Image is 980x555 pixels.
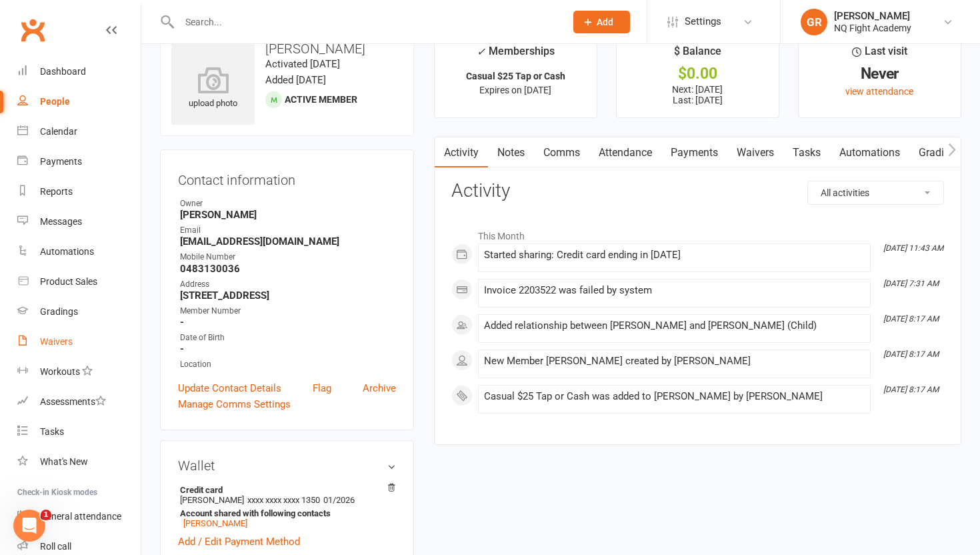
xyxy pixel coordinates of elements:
[180,278,396,291] div: Address
[40,366,80,377] div: Workouts
[17,297,141,327] a: Gradings
[834,22,911,34] div: NQ Fight Academy
[845,86,913,97] a: view attendance
[451,181,944,201] h3: Activity
[597,17,613,27] span: Add
[40,156,82,167] div: Payments
[40,276,97,287] div: Product Sales
[180,508,389,518] strong: Account shared with following contacts
[435,137,488,168] a: Activity
[323,495,355,505] span: 01/2026
[466,71,565,81] strong: Casual $25 Tap or Cash
[629,67,767,81] div: $0.00
[883,350,939,359] i: [DATE] 8:17 AM
[180,209,396,221] strong: [PERSON_NAME]
[17,327,141,357] a: Waivers
[830,137,909,168] a: Automations
[477,43,555,67] div: Memberships
[247,495,320,505] span: xxxx xxxx xxxx 1350
[40,336,73,347] div: Waivers
[17,237,141,267] a: Automations
[661,137,727,168] a: Payments
[488,137,534,168] a: Notes
[171,41,403,56] h3: [PERSON_NAME]
[180,290,396,302] strong: [STREET_ADDRESS]
[589,137,661,168] a: Attendance
[41,510,51,520] span: 1
[883,279,939,288] i: [DATE] 7:31 AM
[13,510,45,542] iframe: Intercom live chat
[17,117,141,147] a: Calendar
[484,249,865,261] div: Started sharing: Credit card ending in [DATE]
[883,385,939,394] i: [DATE] 8:17 AM
[40,511,121,522] div: General attendance
[180,305,396,318] div: Member Number
[17,57,141,87] a: Dashboard
[183,518,247,528] a: [PERSON_NAME]
[801,9,827,35] div: GR
[178,483,396,530] li: [PERSON_NAME]
[674,43,721,67] div: $ Balance
[178,534,300,550] a: Add / Edit Payment Method
[484,391,865,402] div: Casual $25 Tap or Cash was added to [PERSON_NAME] by [PERSON_NAME]
[883,314,939,324] i: [DATE] 8:17 AM
[180,235,396,247] strong: [EMAIL_ADDRESS][DOMAIN_NAME]
[17,147,141,177] a: Payments
[180,485,389,495] strong: Credit card
[265,58,340,70] time: Activated [DATE]
[40,96,70,107] div: People
[883,243,943,253] i: [DATE] 11:43 AM
[17,207,141,237] a: Messages
[629,84,767,105] p: Next: [DATE] Last: [DATE]
[175,13,556,31] input: Search...
[852,43,907,67] div: Last visit
[40,186,73,197] div: Reports
[265,74,326,86] time: Added [DATE]
[178,167,396,187] h3: Contact information
[40,426,64,437] div: Tasks
[313,380,331,396] a: Flag
[40,396,106,407] div: Assessments
[727,137,783,168] a: Waivers
[40,306,78,317] div: Gradings
[180,343,396,355] strong: -
[180,224,396,237] div: Email
[17,357,141,387] a: Workouts
[180,263,396,275] strong: 0483130036
[363,380,396,396] a: Archive
[534,137,589,168] a: Comms
[180,332,396,344] div: Date of Birth
[17,447,141,477] a: What's New
[17,387,141,417] a: Assessments
[180,358,396,371] div: Location
[451,222,944,243] li: This Month
[40,66,86,77] div: Dashboard
[180,316,396,328] strong: -
[484,356,865,367] div: New Member [PERSON_NAME] created by [PERSON_NAME]
[834,10,911,22] div: [PERSON_NAME]
[40,126,77,137] div: Calendar
[178,380,281,396] a: Update Contact Details
[484,285,865,296] div: Invoice 2203522 was failed by system
[40,246,94,257] div: Automations
[16,13,49,47] a: Clubworx
[171,67,255,111] div: upload photo
[17,87,141,117] a: People
[783,137,830,168] a: Tasks
[178,396,291,412] a: Manage Comms Settings
[573,11,630,33] button: Add
[17,177,141,207] a: Reports
[17,417,141,447] a: Tasks
[180,251,396,263] div: Mobile Number
[484,320,865,332] div: Added relationship between [PERSON_NAME] and [PERSON_NAME] (Child)
[40,541,71,552] div: Roll call
[178,458,396,473] h3: Wallet
[40,216,82,227] div: Messages
[685,7,721,37] span: Settings
[40,456,88,467] div: What's New
[477,45,485,58] i: ✓
[17,502,141,532] a: General attendance kiosk mode
[180,197,396,210] div: Owner
[811,67,949,81] div: Never
[285,94,357,105] span: Active member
